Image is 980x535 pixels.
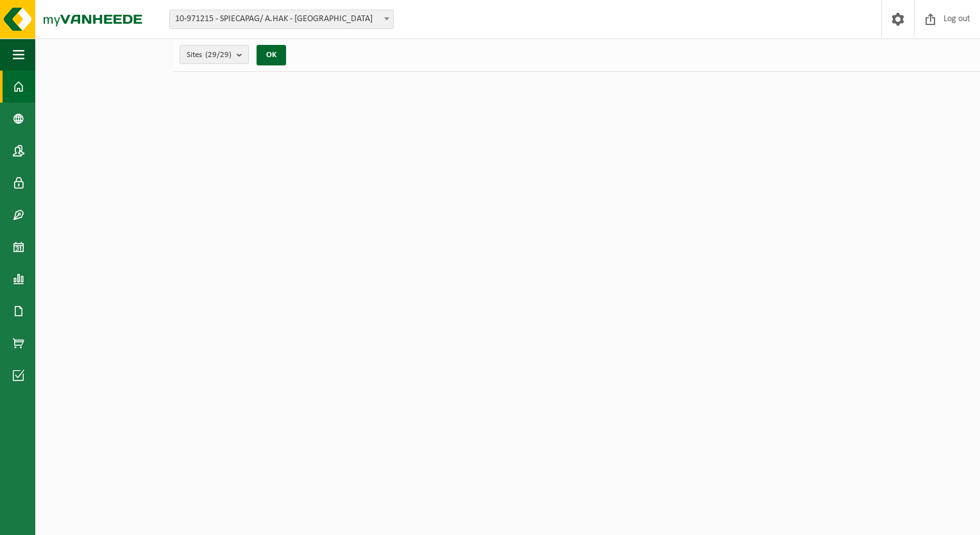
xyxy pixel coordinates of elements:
[170,10,393,28] span: 10-971215 - SPIECAPAG/ A.HAK - BRUGGE
[257,45,286,65] button: OK
[169,10,394,29] span: 10-971215 - SPIECAPAG/ A.HAK - BRUGGE
[180,45,249,64] button: Sites(29/29)
[187,46,232,65] span: Sites
[205,51,232,59] count: (29/29)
